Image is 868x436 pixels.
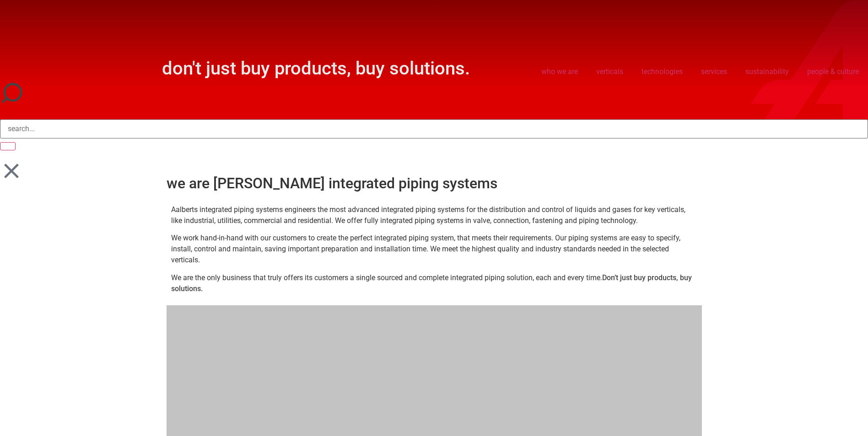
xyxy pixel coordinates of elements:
a: technologies [632,61,692,82]
a: who we are [532,61,587,82]
p: We are the only business that truly offers its customers a single sourced and complete integrated... [171,272,697,294]
p: We work hand-in-hand with our customers to create the perfect integrated piping system, that meet... [171,233,697,266]
a: services [692,61,736,82]
h2: we are [PERSON_NAME] integrated piping systems [167,176,702,191]
strong: Don’t just buy products, buy solutions. [171,273,692,293]
a: people & culture [798,61,868,82]
p: Aalberts integrated piping systems engineers the most advanced integrated piping systems for the ... [171,204,697,226]
a: verticals [587,61,632,82]
a: sustainability [736,61,798,82]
